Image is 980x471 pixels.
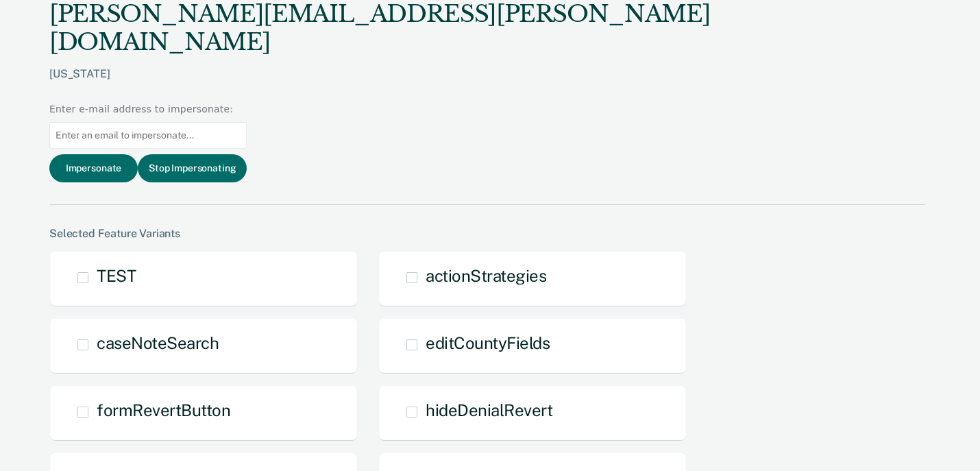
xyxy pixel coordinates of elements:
[426,333,550,352] span: editCountyFields
[426,400,552,420] span: hideDenialRevert
[97,266,136,285] span: TEST
[138,154,247,182] button: Stop Impersonating
[49,122,247,149] input: Enter an email to impersonate...
[97,333,219,352] span: caseNoteSearch
[49,154,138,182] button: Impersonate
[49,227,925,240] div: Selected Feature Variants
[49,102,247,117] div: Enter e-mail address to impersonate:
[49,67,925,102] div: [US_STATE]
[426,266,546,285] span: actionStrategies
[97,400,230,420] span: formRevertButton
